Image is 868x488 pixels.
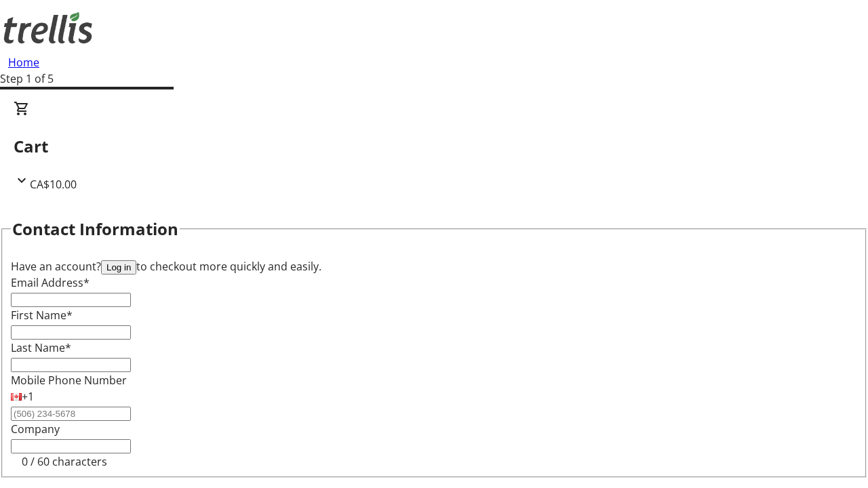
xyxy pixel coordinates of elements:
div: Have an account? to checkout more quickly and easily. [11,258,857,274]
h2: Cart [14,134,854,159]
label: Company [11,422,60,436]
label: First Name* [11,308,73,323]
button: Log in [101,260,136,274]
label: Email Address* [11,275,90,290]
tr-character-limit: 0 / 60 characters [22,454,107,469]
label: Last Name* [11,340,71,355]
label: Mobile Phone Number [11,373,127,388]
input: (506) 234-5678 [11,407,131,421]
span: CA$10.00 [30,177,77,192]
h2: Contact Information [12,217,178,241]
div: CartCA$10.00 [14,100,854,192]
